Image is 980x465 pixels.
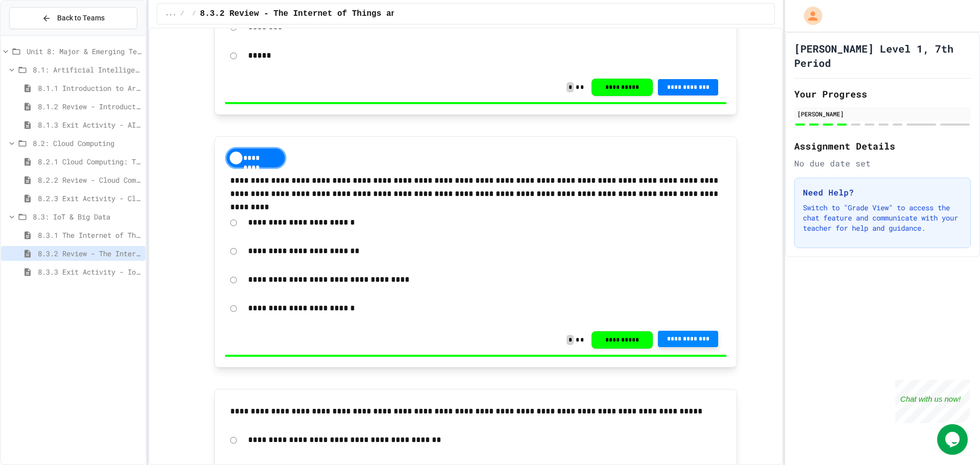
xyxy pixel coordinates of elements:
span: ... [165,10,177,18]
h3: Need Help? [803,186,962,199]
iframe: chat widget [937,424,970,455]
span: Unit 8: Major & Emerging Technologies [27,46,141,57]
iframe: chat widget [895,380,970,423]
span: 8.1.1 Introduction to Artificial Intelligence [38,83,141,93]
span: Back to Teams [57,13,105,23]
span: 8.3.2 Review - The Internet of Things and Big Data [200,8,445,20]
div: My Account [793,4,825,28]
span: 8.3.2 Review - The Internet of Things and Big Data [38,248,141,259]
h2: Assignment Details [794,139,971,153]
span: 8.3.1 The Internet of Things and Big Data: Our Connected Digital World [38,230,141,240]
span: 8.3.3 Exit Activity - IoT Data Detective Challenge [38,266,141,277]
span: 8.3: IoT & Big Data [33,211,141,222]
span: 8.2.2 Review - Cloud Computing [38,175,141,185]
p: Switch to "Grade View" to access the chat feature and communicate with your teacher for help and ... [803,203,962,233]
span: 8.2.1 Cloud Computing: Transforming the Digital World [38,156,141,167]
span: 8.1: Artificial Intelligence Basics [33,64,141,75]
span: 8.2.3 Exit Activity - Cloud Service Detective [38,193,141,204]
div: [PERSON_NAME] [797,109,968,118]
span: / [180,10,184,18]
h2: Your Progress [794,87,971,101]
div: No due date set [794,157,971,169]
h1: [PERSON_NAME] Level 1, 7th Period [794,41,971,70]
span: 8.1.3 Exit Activity - AI Detective [38,119,141,130]
span: 8.1.2 Review - Introduction to Artificial Intelligence [38,101,141,112]
span: / [192,10,196,18]
span: 8.2: Cloud Computing [33,138,141,149]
